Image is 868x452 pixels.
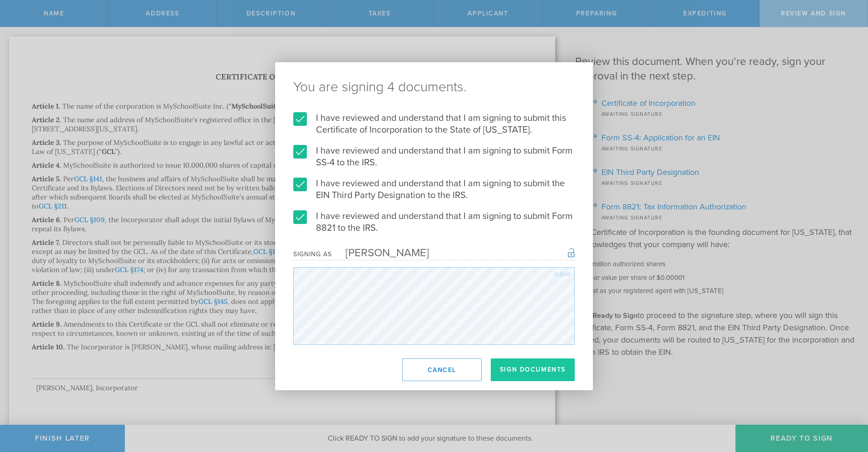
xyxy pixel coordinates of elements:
button: Cancel [402,358,482,381]
ng-pluralize: You are signing 4 documents. [293,80,575,94]
label: I have reviewed and understand that I am signing to submit this Certificate of Incorporation to t... [293,112,575,136]
div: Signing as [293,250,332,258]
iframe: Chat Widget [665,60,868,425]
label: I have reviewed and understand that I am signing to submit Form SS-4 to the IRS. [293,145,575,169]
label: I have reviewed and understand that I am signing to submit Form 8821 to the IRS. [293,210,575,234]
label: I have reviewed and understand that I am signing to submit the EIN Third Party Designation to the... [293,178,575,201]
div: [PERSON_NAME] [332,246,429,259]
button: Sign Documents [491,358,575,381]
